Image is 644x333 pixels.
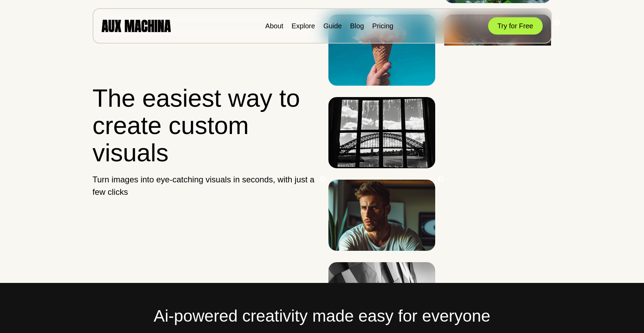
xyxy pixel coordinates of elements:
[328,15,435,86] img: Image
[319,176,326,183] button: Previous
[93,304,552,329] h2: Ai-powered creativity made easy for everyone
[350,22,364,30] a: Blog
[292,22,315,30] a: Explore
[488,17,543,35] button: Try for Free
[372,22,393,30] a: Pricing
[437,176,444,183] button: Next
[328,97,435,168] img: Image
[93,173,316,198] p: Turn images into eye-catching visuals in seconds, with just a few clicks
[102,20,171,32] img: AUX MACHINA
[265,22,283,30] a: About
[328,180,435,251] img: Image
[323,22,342,30] a: Guide
[93,85,316,167] h1: The easiest way to create custom visuals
